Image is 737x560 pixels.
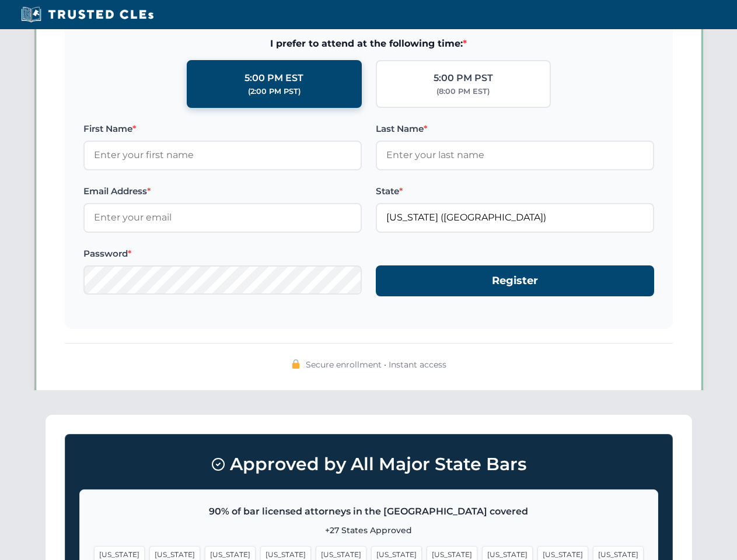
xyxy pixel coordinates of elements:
[94,504,644,519] p: 90% of bar licensed attorneys in the [GEOGRAPHIC_DATA] covered
[83,122,362,136] label: First Name
[376,265,654,296] button: Register
[83,203,362,232] input: Enter your email
[83,36,654,51] span: I prefer to attend at the following time:
[376,203,654,232] input: Florida (FL)
[376,184,654,198] label: State
[79,449,658,480] h3: Approved by All Major State Bars
[291,359,301,369] img: 🔒
[83,141,362,170] input: Enter your first name
[306,358,446,371] span: Secure enrollment • Instant access
[376,122,654,136] label: Last Name
[434,71,493,86] div: 5:00 PM PST
[94,524,644,537] p: +27 States Approved
[244,71,303,86] div: 5:00 PM EST
[248,86,301,97] div: (2:00 PM PST)
[436,86,490,97] div: (8:00 PM EST)
[83,184,362,198] label: Email Address
[83,247,362,261] label: Password
[376,141,654,170] input: Enter your last name
[18,6,157,23] img: Trusted CLEs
